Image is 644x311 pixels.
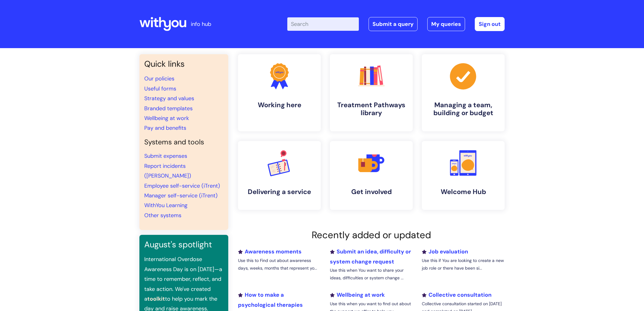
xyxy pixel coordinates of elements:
[144,85,176,92] a: Useful forms
[144,75,174,82] a: Our policies
[144,95,194,102] a: Strategy and values
[144,124,186,132] a: Pay and benefits
[144,115,189,122] a: Wellbeing at work
[238,54,321,131] a: Working here
[144,202,187,209] a: WithYou Learning
[144,162,191,179] a: Report incidents ([PERSON_NAME])
[330,248,411,265] a: Submit an idea, difficulty or system change request
[475,17,505,31] a: Sign out
[144,212,181,219] a: Other systems
[330,141,413,210] a: Get involved
[335,101,408,117] h4: Treatment Pathways library
[238,248,302,255] a: Awareness moments
[330,267,413,282] p: Use this when You want to share your ideas, difficulties or system change ...
[144,59,223,69] h3: Quick links
[422,291,492,299] a: Collective consultation
[144,152,187,160] a: Submit expenses
[335,188,408,196] h4: Get involved
[427,188,500,196] h4: Welcome Hub
[422,141,505,210] a: Welcome Hub
[427,17,465,31] a: My queries
[422,54,505,131] a: Managing a team, building or budget
[422,257,505,272] p: Use this if You are looking to create a new job role or there have been si...
[238,229,505,241] h2: Recently added or updated
[144,182,220,189] a: Employee self-service (iTrent)
[144,105,193,112] a: Branded templates
[422,248,468,255] a: Job evaluation
[287,17,505,31] div: | -
[287,17,359,31] input: Search
[369,17,418,31] a: Submit a query
[238,141,321,210] a: Delivering a service
[191,19,211,29] p: info hub
[144,240,223,249] h3: August's spotlight
[147,295,165,302] a: toolkit
[243,101,316,109] h4: Working here
[144,138,223,147] h4: Systems and tools
[144,192,218,199] a: Manager self-service (iTrent)
[330,291,385,299] a: Wellbeing at work
[243,188,316,196] h4: Delivering a service
[330,54,413,131] a: Treatment Pathways library
[427,101,500,117] h4: Managing a team, building or budget
[238,257,321,272] p: Use this to Find out about awareness days, weeks, months that represent yo...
